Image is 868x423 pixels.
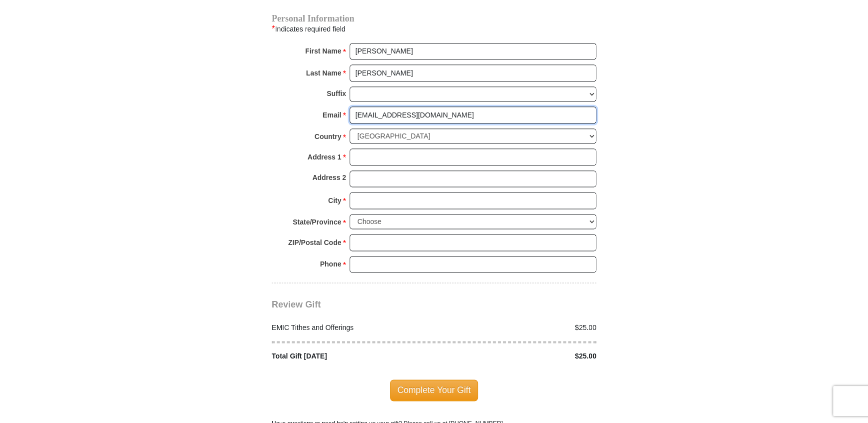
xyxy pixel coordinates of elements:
[272,14,596,22] h4: Personal Information
[293,215,341,229] strong: State/Province
[272,299,321,309] span: Review Gift
[267,322,434,333] div: EMIC Tithes and Offerings
[327,86,346,100] strong: Suffix
[272,22,596,35] div: Indicates required field
[323,108,341,122] strong: Email
[305,44,341,58] strong: First Name
[320,257,342,271] strong: Phone
[434,322,602,333] div: $25.00
[328,193,341,207] strong: City
[434,351,602,361] div: $25.00
[306,66,342,80] strong: Last Name
[308,150,342,164] strong: Address 1
[288,235,342,249] strong: ZIP/Postal Code
[315,129,342,143] strong: Country
[312,170,346,184] strong: Address 2
[267,351,434,361] div: Total Gift [DATE]
[390,379,478,400] span: Complete Your Gift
